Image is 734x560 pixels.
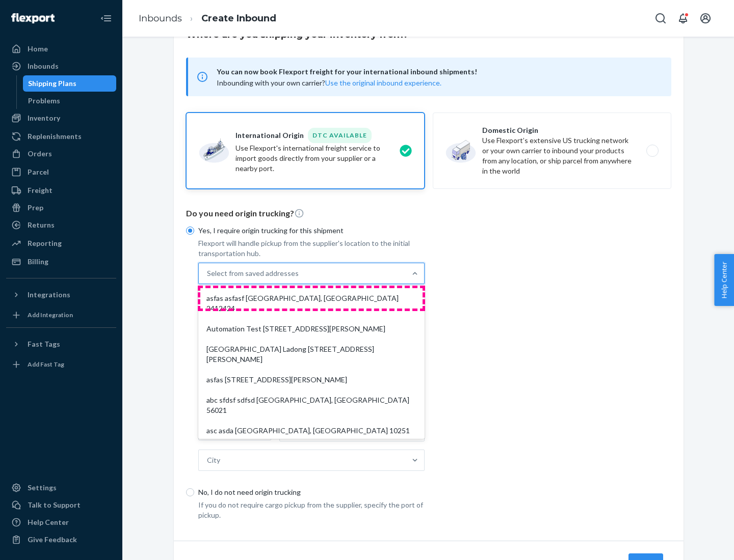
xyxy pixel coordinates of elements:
div: Returns [28,220,55,230]
span: Inbounding with your own carrier? [217,78,441,87]
button: Open notifications [673,8,693,29]
div: Prep [28,203,43,213]
div: Inventory [28,113,60,123]
div: Settings [28,483,57,493]
a: Settings [6,480,116,496]
a: Freight [6,182,116,199]
input: Yes, I require origin trucking for this shipment [186,227,194,235]
div: asc asda [GEOGRAPHIC_DATA], [GEOGRAPHIC_DATA] 10251 [200,421,423,441]
a: Inbounds [139,13,182,24]
div: Automation Test [STREET_ADDRESS][PERSON_NAME] [200,319,423,339]
img: Flexport logo [11,13,55,23]
div: Integrations [28,290,70,300]
div: Billing [28,257,48,267]
input: No, I do not need origin trucking [186,488,194,496]
a: Parcel [6,164,116,180]
div: Home [28,44,48,54]
div: [GEOGRAPHIC_DATA] Ladong [STREET_ADDRESS][PERSON_NAME] [200,339,423,370]
button: Help Center [714,254,734,306]
div: asfas asfasf [GEOGRAPHIC_DATA], [GEOGRAPHIC_DATA] 2412424 [200,288,423,319]
a: Add Fast Tag [6,356,116,373]
a: Prep [6,200,116,216]
button: Close Navigation [96,8,116,29]
div: asfas [STREET_ADDRESS][PERSON_NAME] [200,370,423,390]
div: Give Feedback [28,535,77,545]
a: Inventory [6,110,116,126]
a: Create Inbound [201,13,276,24]
p: No, I do not need origin trucking [198,487,425,497]
span: You can now book Flexport freight for your international inbound shipments! [217,66,659,78]
a: Problems [23,93,117,109]
div: Problems [28,96,60,106]
div: Inbounds [28,61,59,71]
div: Freight [28,185,53,195]
p: Yes, I require origin trucking for this shipment [198,226,425,236]
p: If you do not require cargo pickup from the supplier, specify the port of pickup. [198,500,425,520]
div: abc sfdsf sdfsd [GEOGRAPHIC_DATA], [GEOGRAPHIC_DATA] 56021 [200,390,423,421]
div: Orders [28,149,52,159]
div: Parcel [28,167,49,177]
a: Returns [6,217,116,233]
div: City [207,455,220,465]
div: Add Fast Tag [28,360,64,369]
a: Add Integration [6,307,116,323]
p: Flexport will handle pickup from the supplier's location to the initial transportation hub. [198,238,425,259]
div: Talk to Support [28,500,81,510]
div: Replenishments [28,131,82,142]
a: Reporting [6,235,116,251]
a: Home [6,41,116,57]
a: Replenishments [6,128,116,145]
p: Do you need origin trucking? [186,208,671,219]
div: Add Integration [28,311,73,319]
div: Shipping Plans [28,78,76,89]
a: Help Center [6,514,116,530]
button: Fast Tags [6,336,116,352]
button: Open account menu [695,8,716,29]
a: Billing [6,254,116,270]
button: Use the original inbound experience. [325,78,441,88]
button: Give Feedback [6,531,116,548]
div: Select from saved addresses [207,268,299,278]
div: Help Center [28,517,69,527]
a: Inbounds [6,58,116,74]
button: Integrations [6,287,116,303]
ol: breadcrumbs [130,4,284,34]
a: Orders [6,146,116,162]
a: Shipping Plans [23,75,117,92]
div: Fast Tags [28,339,60,349]
div: Reporting [28,238,62,248]
button: Open Search Box [650,8,671,29]
a: Talk to Support [6,497,116,513]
